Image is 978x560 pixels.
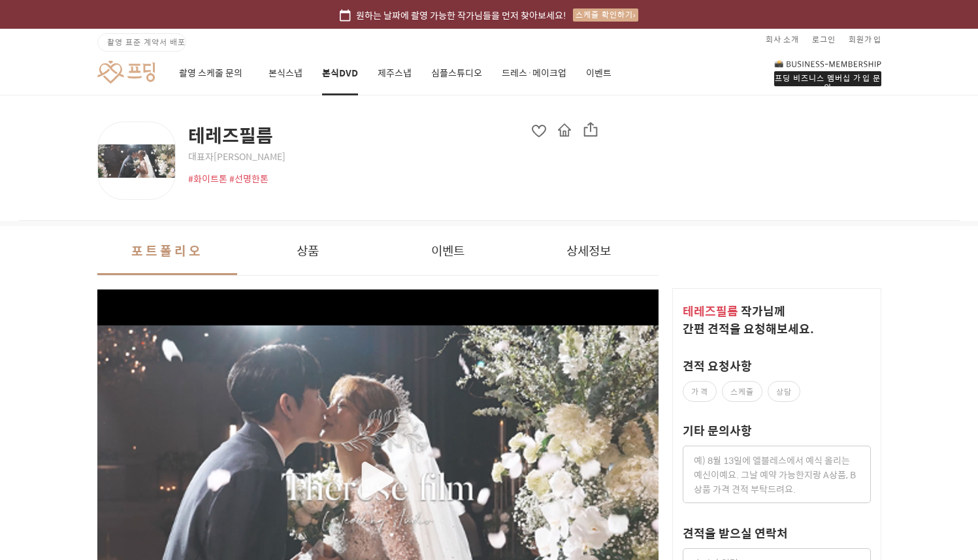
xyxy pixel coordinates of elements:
label: 상담 [768,381,800,402]
label: 스케줄 [722,381,762,402]
span: 원하는 날짜에 촬영 가능한 작가님들을 먼저 찾아보세요! [356,8,566,22]
label: 가격 [683,381,717,402]
span: 테레즈필름 [188,122,598,148]
a: 제주스냅 [378,51,412,95]
label: 견적을 받으실 연락처 [683,524,788,542]
span: 설정 [202,434,218,444]
a: 본식DVD [322,51,358,95]
a: 심플스튜디오 [431,51,482,95]
a: 회원가입 [849,29,881,50]
a: 촬영 스케줄 문의 [179,51,249,95]
a: 로그인 [812,29,836,50]
a: 드레스·메이크업 [502,51,566,95]
button: 상세정보 [518,226,659,275]
span: 대표자 [PERSON_NAME] [188,150,598,163]
button: 포트폴리오 [97,226,238,275]
a: 회사 소개 [766,29,799,50]
button: 상품 [237,226,378,275]
span: 홈 [41,434,49,444]
span: 작가 님께 간편 견적을 요청해보세요. [683,302,814,337]
a: 홈 [4,414,86,447]
a: 본식스냅 [269,51,302,95]
a: 프딩 비즈니스 멤버십 가입 문의 [774,59,881,86]
label: 기타 문의사항 [683,421,752,439]
button: 이벤트 [378,226,518,275]
span: 테레즈필름 [683,302,738,320]
span: 대화 [120,435,135,445]
span: 촬영 표준 계약서 배포 [107,36,186,48]
a: 대화 [86,414,169,447]
label: 견적 요청사항 [683,357,752,374]
a: 이벤트 [586,51,611,95]
div: 프딩 비즈니스 멤버십 가입 문의 [774,71,881,86]
div: 스케줄 확인하기 [573,8,638,22]
a: 설정 [169,414,251,447]
a: 촬영 표준 계약서 배포 [97,33,186,52]
span: #화이트톤 #선명한톤 [188,171,269,186]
